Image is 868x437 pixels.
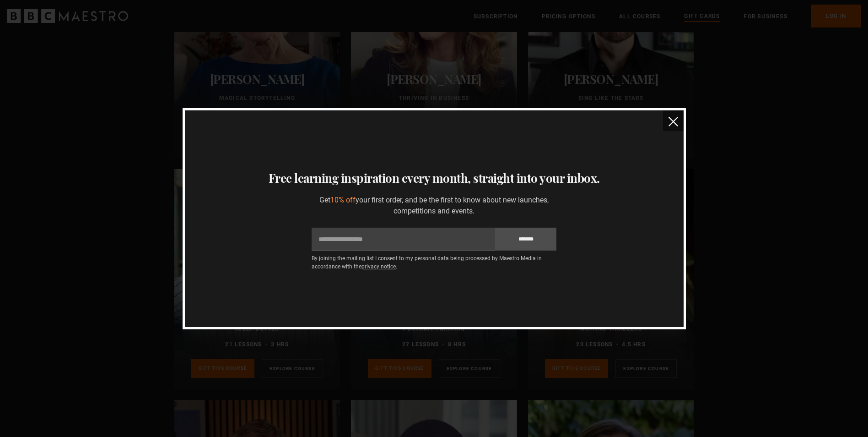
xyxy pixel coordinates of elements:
[361,263,396,270] a: privacy notice
[312,195,556,217] p: Get your first order, and be the first to know about new launches, competitions and events.
[330,196,356,204] span: 10% off
[663,110,684,131] button: close
[312,254,556,271] p: By joining the mailing list I consent to my personal data being processed by Maestro Media in acc...
[196,169,673,187] h3: Free learning inspiration every month, straight into your inbox.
